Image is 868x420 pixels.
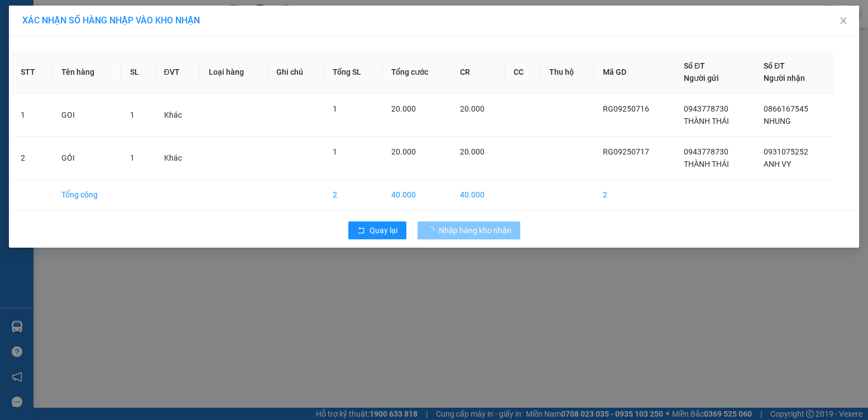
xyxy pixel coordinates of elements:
[324,180,382,210] td: 2
[439,224,511,236] span: Nhập hàng kho nhận
[505,51,540,94] th: CC
[155,51,200,94] th: ĐVT
[130,110,135,119] span: 1
[764,117,791,125] span: NHUNG
[418,221,520,239] button: Nhập hàng kho nhận
[764,74,805,83] span: Người nhận
[12,137,52,180] td: 2
[391,147,416,156] span: 20.000
[130,153,135,162] span: 1
[333,104,337,113] span: 1
[382,51,452,94] th: Tổng cước
[451,180,505,210] td: 40.000
[460,104,485,113] span: 20.000
[684,61,705,70] span: Số ĐT
[684,74,719,83] span: Người gửi
[594,51,675,94] th: Mã GD
[52,180,121,210] td: Tổng cộng
[603,104,649,113] span: RG09250716
[333,147,337,156] span: 1
[426,226,439,234] span: loading
[348,221,406,239] button: rollbackQuay lại
[357,226,365,235] span: rollback
[200,51,267,94] th: Loại hàng
[764,160,791,168] span: ANH VY
[267,51,324,94] th: Ghi chú
[684,104,728,113] span: 0943778730
[460,147,485,156] span: 20.000
[451,51,505,94] th: CR
[603,147,649,156] span: RG09250717
[155,137,200,180] td: Khác
[324,51,382,94] th: Tổng SL
[52,51,121,94] th: Tên hàng
[52,94,121,137] td: GOI
[12,51,52,94] th: STT
[22,15,200,26] span: XÁC NHẬN SỐ HÀNG NHẬP VÀO KHO NHẬN
[839,16,848,25] span: close
[12,94,52,137] td: 1
[391,104,416,113] span: 20.000
[382,180,452,210] td: 40.000
[764,61,785,70] span: Số ĐT
[764,147,808,156] span: 0931075252
[828,6,859,37] button: Close
[684,147,728,156] span: 0943778730
[370,224,397,236] span: Quay lại
[684,160,729,168] span: THÀNH THÁI
[155,94,200,137] td: Khác
[121,51,155,94] th: SL
[52,137,121,180] td: GÓI
[684,117,729,125] span: THÀNH THÁI
[540,51,594,94] th: Thu hộ
[594,180,675,210] td: 2
[764,104,808,113] span: 0866167545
